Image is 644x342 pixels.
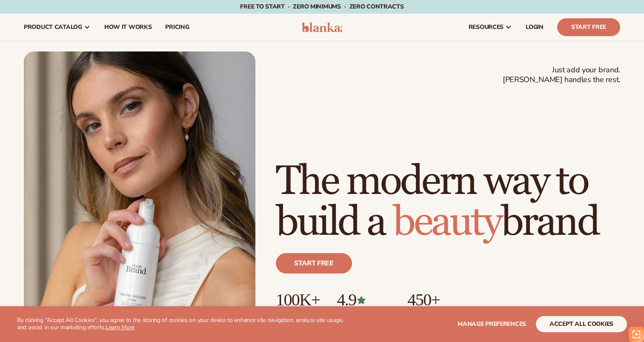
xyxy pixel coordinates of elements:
[17,317,349,331] p: By clicking "Accept All Cookies", you agree to the storing of cookies on your device to enhance s...
[407,291,472,309] p: 450+
[24,24,82,31] span: product catalog
[557,18,620,36] a: Start Free
[536,316,627,332] button: accept all cookies
[526,24,544,31] span: LOGIN
[17,14,97,41] a: product catalog
[337,291,390,309] p: 4.9
[97,14,159,41] a: How It Works
[276,161,620,243] h1: The modern way to build a brand
[302,22,342,32] img: logo
[393,197,501,247] span: beauty
[458,320,526,328] span: Manage preferences
[276,291,320,309] p: 100K+
[165,24,189,31] span: pricing
[240,3,404,11] span: Free to start · ZERO minimums · ZERO contracts
[462,14,519,41] a: resources
[104,24,152,31] span: How It Works
[519,14,550,41] a: LOGIN
[276,253,352,274] a: Start free
[158,14,196,41] a: pricing
[469,24,504,31] span: resources
[503,65,620,85] span: Just add your brand. [PERSON_NAME] handles the rest.
[106,323,135,331] a: Learn More
[458,316,526,332] button: Manage preferences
